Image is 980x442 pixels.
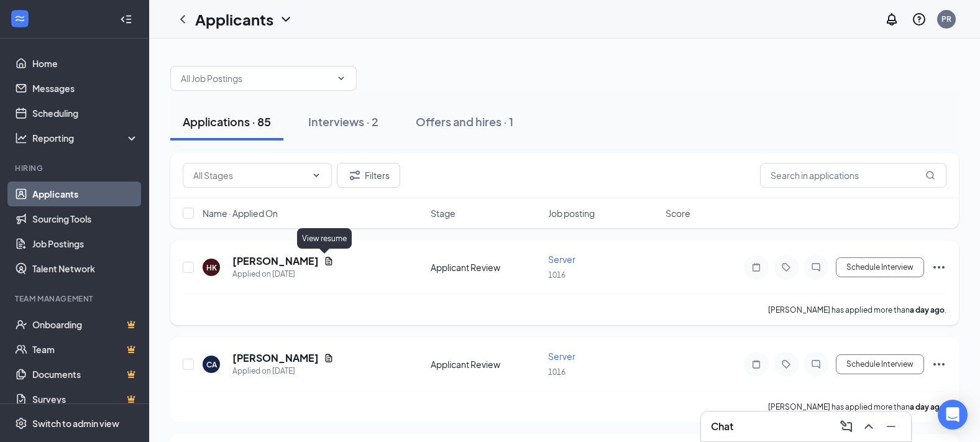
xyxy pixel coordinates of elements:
[808,262,823,272] svg: ChatInactive
[861,419,876,434] svg: ChevronUp
[32,231,139,256] a: Job Postings
[910,305,945,315] b: a day ago
[32,206,139,231] a: Sourcing Tools
[932,357,946,372] svg: Ellipses
[779,359,794,369] svg: Tag
[324,353,334,363] svg: Document
[32,256,139,281] a: Talent Network
[910,402,945,412] b: a day ago
[32,132,139,144] div: Reporting
[32,337,139,362] a: TeamCrown
[836,257,924,277] button: Schedule Interview
[181,71,331,85] input: All Job Postings
[711,420,733,433] h3: Chat
[431,261,541,274] div: Applicant Review
[32,417,119,430] div: Switch to admin view
[779,262,794,272] svg: Tag
[932,260,946,275] svg: Ellipses
[768,305,946,315] p: [PERSON_NAME] has applied more than .
[324,256,334,266] svg: Document
[881,417,901,436] button: Minimize
[859,417,879,436] button: ChevronUp
[175,12,190,27] svg: ChevronLeft
[749,262,764,272] svg: Note
[15,163,136,173] div: Hiring
[336,73,346,83] svg: ChevronDown
[884,12,899,27] svg: Notifications
[32,362,139,387] a: DocumentsCrown
[337,163,400,188] button: Filter Filters
[839,419,854,434] svg: ComposeMessage
[232,268,334,280] div: Applied on [DATE]
[416,114,513,129] div: Offers and hires · 1
[548,351,575,362] span: Server
[206,262,217,273] div: HK
[14,12,26,25] svg: WorkstreamLogo
[760,163,946,188] input: Search in applications
[32,182,139,206] a: Applicants
[431,358,541,371] div: Applicant Review
[884,419,899,434] svg: Minimize
[232,365,334,377] div: Applied on [DATE]
[203,207,278,219] span: Name · Applied On
[836,417,856,436] button: ComposeMessage
[183,114,271,129] div: Applications · 85
[297,228,352,249] div: View resume
[278,12,293,27] svg: ChevronDown
[548,207,595,219] span: Job posting
[347,168,362,183] svg: Filter
[232,351,319,365] h5: [PERSON_NAME]
[808,359,823,369] svg: ChatInactive
[548,254,575,265] span: Server
[193,168,306,182] input: All Stages
[311,170,321,180] svg: ChevronDown
[15,293,136,304] div: Team Management
[32,76,139,101] a: Messages
[666,207,690,219] span: Score
[548,270,566,280] span: 1016
[431,207,456,219] span: Stage
[232,254,319,268] h5: [PERSON_NAME]
[32,101,139,126] a: Scheduling
[912,12,927,27] svg: QuestionInfo
[768,402,946,412] p: [PERSON_NAME] has applied more than .
[206,359,217,370] div: CA
[32,312,139,337] a: OnboardingCrown
[15,417,27,430] svg: Settings
[836,354,924,374] button: Schedule Interview
[941,14,951,24] div: PR
[308,114,378,129] div: Interviews · 2
[32,387,139,412] a: SurveysCrown
[749,359,764,369] svg: Note
[32,51,139,76] a: Home
[938,400,968,430] div: Open Intercom Messenger
[195,9,273,30] h1: Applicants
[548,367,566,377] span: 1016
[120,13,132,25] svg: Collapse
[925,170,935,180] svg: MagnifyingGlass
[15,132,27,144] svg: Analysis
